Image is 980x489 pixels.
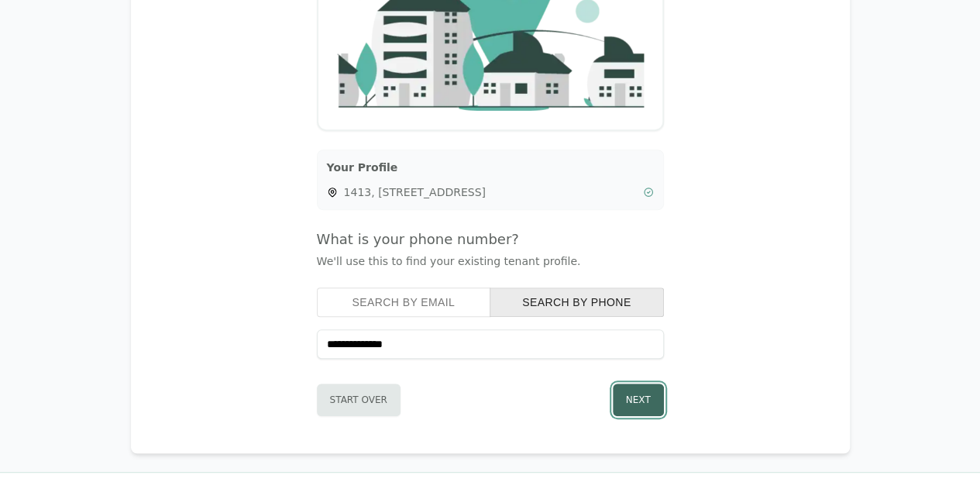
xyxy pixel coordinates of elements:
[317,288,664,317] div: Search type
[327,160,654,175] h3: Your Profile
[317,229,664,250] h4: What is your phone number?
[344,184,637,200] span: 1413, [STREET_ADDRESS]
[613,384,664,416] button: Next
[490,288,664,317] button: search by phone
[317,384,401,416] button: Start Over
[317,253,664,269] p: We'll use this to find your existing tenant profile.
[317,288,491,317] button: search by email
